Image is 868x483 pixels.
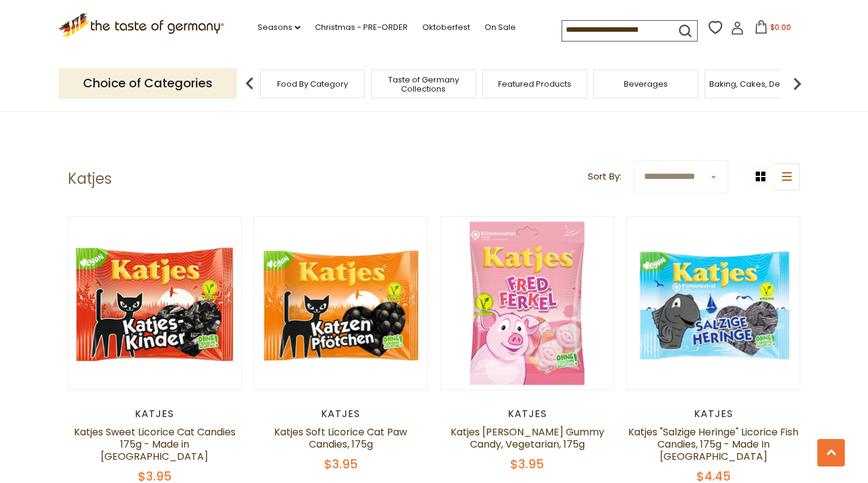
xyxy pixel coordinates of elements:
div: Katjes [254,408,428,420]
a: Katjes [PERSON_NAME] Gummy Candy, Vegetarian, 175g [450,425,604,451]
img: Katjes [627,217,800,390]
label: Sort By: [588,169,621,184]
p: Choice of Categories [59,68,237,98]
a: Seasons [258,21,300,34]
button: $0.00 [747,20,798,38]
span: $0.00 [770,22,791,32]
div: Katjes [626,408,800,420]
a: On Sale [485,21,516,34]
img: Katjes [68,217,241,390]
a: Katjes Soft Licorice Cat Paw Candies, 175g [274,425,407,451]
img: previous arrow [237,71,262,96]
a: Featured Products [498,79,571,89]
h1: Katjes [68,170,112,188]
a: Oktoberfest [422,21,470,34]
a: Food By Category [277,79,348,89]
a: Katjes "Salzige Heringe" Licorice Fish Candies, 175g - Made In [GEOGRAPHIC_DATA] [628,425,798,463]
a: Baking, Cakes, Desserts [709,79,804,89]
div: Katjes [68,408,242,420]
a: Christmas - PRE-ORDER [315,21,408,34]
img: Katjes [441,217,613,390]
img: Katjes [255,217,427,390]
a: Beverages [624,79,668,89]
a: Katjes Sweet Licorice Cat Candies 175g - Made in [GEOGRAPHIC_DATA] [74,425,236,463]
span: $3.95 [510,456,544,473]
img: next arrow [785,71,809,96]
span: $3.95 [324,456,358,473]
div: Katjes [440,408,614,420]
a: Taste of Germany Collections [375,75,472,93]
